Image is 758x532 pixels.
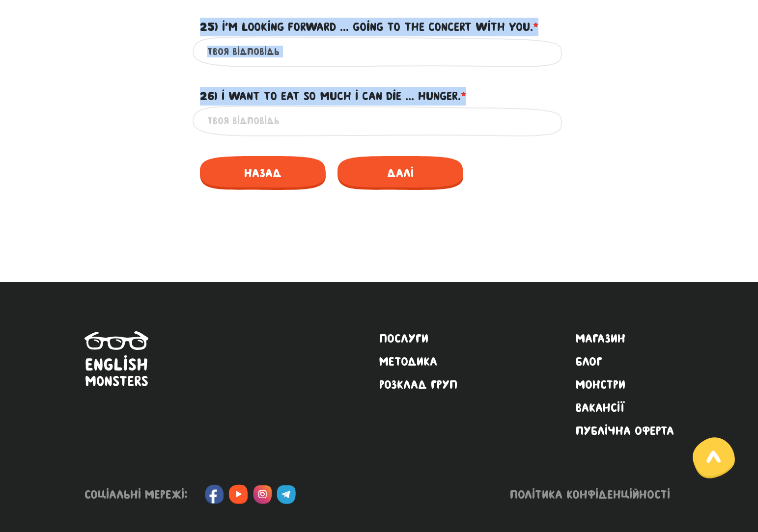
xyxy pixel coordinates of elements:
img: English Monsters Facebook [209,490,217,504]
a: Розклад груп [379,377,457,392]
input: Твоя відповідь [207,110,551,132]
span: Соціальні мережі: [84,485,188,504]
label: 26) I want to eat so much I can die ... hunger. [200,87,466,106]
a: Монстри [576,377,674,392]
label: 25) I'm looking forward ... going to the concert with you. [200,18,538,36]
img: English Monsters Telegram [279,486,295,502]
a: Публічна оферта [576,424,674,438]
span: Далі [337,156,463,190]
img: English Monsters [84,331,148,386]
a: English Monsters Facebook [205,485,213,505]
a: Магазин [576,331,674,346]
input: Твоя відповідь [207,41,551,63]
a: Методика [379,354,457,369]
a: Вакансії [576,400,674,415]
img: English Monsters Youtube [236,491,242,497]
a: Послуги [379,331,457,346]
img: English Monsters Instagram [258,490,267,499]
span: Назад [200,156,326,190]
a: Блог [576,354,674,369]
a: Політика конфіденційності [506,485,674,504]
